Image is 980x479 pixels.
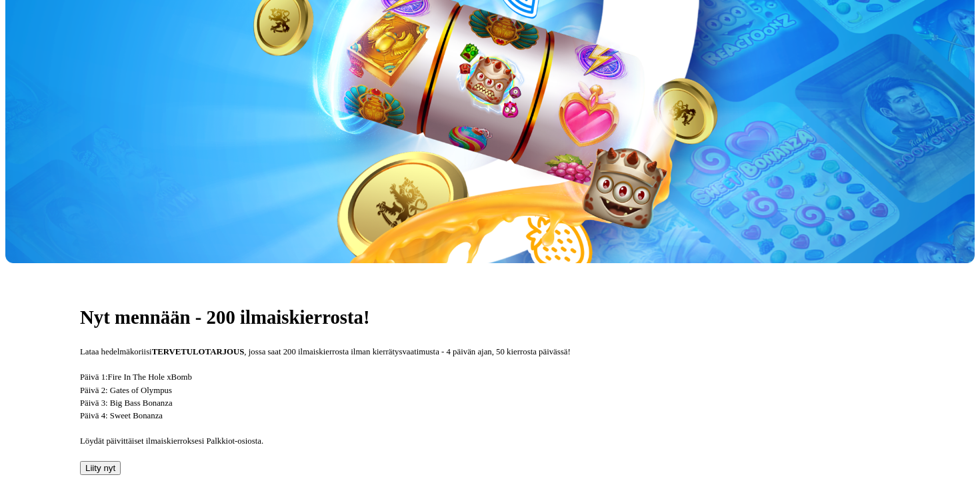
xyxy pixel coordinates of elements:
[80,435,900,448] p: Löydät päivittäiset ilmaiskierroksesi Palkkiot-osiosta.
[85,463,115,473] span: Liity nyt
[152,347,245,356] strong: TERVETULOTARJOUS
[80,371,900,422] p: Päivä 1: Päivä 2: Gates of Olympus Päivä 3: Big Bass Bonanza Päivä 4: Sweet Bonanza
[80,346,900,358] p: Lataa hedelmäkoriisi , jossa saat 200 ilmaiskierrosta ilman kierrätysvaatimusta - 4 päivän ajan, ...
[80,461,121,475] button: Liity nyt
[80,306,900,329] h1: Nyt mennään - 200 ilmaiskierrosta!
[108,372,192,382] span: Fire In The Hole xBomb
